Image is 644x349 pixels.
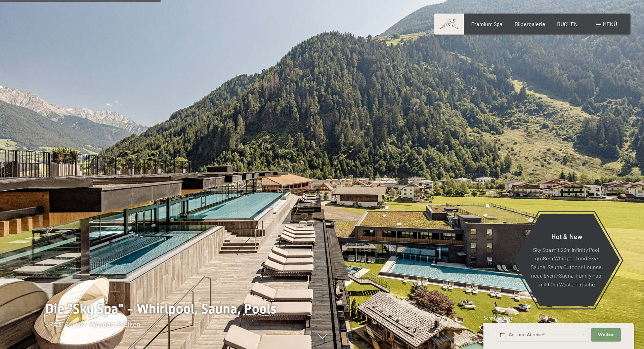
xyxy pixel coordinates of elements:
button: Weiter [591,328,620,342]
a: BUCHEN [557,21,578,27]
a: Hot & New Sky Spa mit 23m Infinity Pool, großem Whirlpool und Sky-Sauna, Sauna Outdoor Lounge, ne... [513,214,620,307]
a: Bildergalerie [515,21,545,27]
p: Sky Spa mit 23m Infinity Pool, großem Whirlpool und Sky-Sauna, Sauna Outdoor Lounge, neue Event-S... [530,245,603,288]
span: Hot & New [551,232,582,240]
a: Premium Spa [471,21,502,27]
span: Menü [603,21,617,27]
span: Weiter [598,332,614,338]
span: Schnellanfrage [483,315,513,321]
